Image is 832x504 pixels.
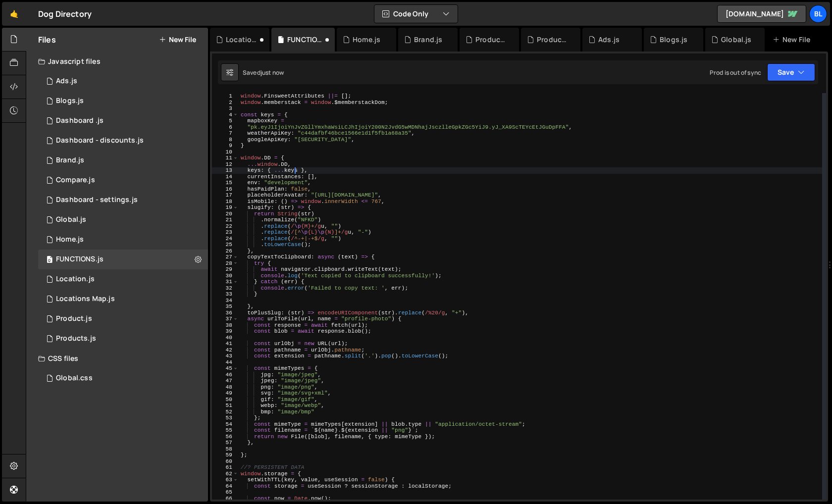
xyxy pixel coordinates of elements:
[212,359,239,366] div: 44
[212,390,239,397] div: 49
[374,5,458,23] button: Code Only
[212,143,239,149] div: 9
[212,496,239,502] div: 66
[212,199,239,205] div: 18
[56,156,84,165] div: Brand.js
[56,334,96,343] div: Products.js
[212,260,239,267] div: 28
[38,329,208,349] div: 16220/44324.js
[56,235,84,244] div: Home.js
[212,130,239,137] div: 7
[212,273,239,279] div: 30
[212,440,239,446] div: 57
[38,230,208,250] div: 16220/44319.js
[212,254,239,260] div: 27
[56,77,77,86] div: Ads.js
[212,464,239,471] div: 61
[212,285,239,292] div: 32
[212,180,239,186] div: 15
[212,124,239,131] div: 6
[212,149,239,155] div: 10
[212,229,239,236] div: 23
[212,112,239,118] div: 4
[38,309,208,329] div: 16220/44393.js
[212,483,239,490] div: 64
[56,136,144,145] div: Dashboard - discounts.js
[38,269,208,289] div: 16220/43679.js
[212,397,239,403] div: 50
[767,63,815,81] button: Save
[212,310,239,316] div: 36
[260,68,284,77] div: just now
[212,211,239,217] div: 20
[212,378,239,384] div: 47
[38,34,56,45] h2: Files
[26,349,208,368] div: CSS files
[38,131,208,151] div: 16220/46573.js
[26,51,208,71] div: Javascript files
[38,289,208,309] div: 16220/43680.js
[212,477,239,483] div: 63
[38,71,208,91] div: 16220/47090.js
[212,353,239,359] div: 43
[212,291,239,298] div: 33
[212,471,239,477] div: 62
[212,223,239,230] div: 22
[414,35,442,45] div: Brand.js
[38,250,208,269] div: 16220/44477.js
[212,489,239,496] div: 65
[212,186,239,193] div: 16
[212,316,239,322] div: 37
[212,335,239,341] div: 40
[212,118,239,124] div: 5
[212,372,239,378] div: 46
[212,427,239,434] div: 55
[212,458,239,465] div: 60
[212,347,239,353] div: 42
[56,255,104,264] div: FUNCTIONS.js
[212,298,239,304] div: 34
[537,35,569,45] div: Products.js
[721,35,751,45] div: Global.js
[56,374,93,383] div: Global.css
[212,204,239,211] div: 19
[212,105,239,112] div: 3
[212,341,239,347] div: 41
[38,151,208,170] div: 16220/44394.js
[212,167,239,174] div: 13
[38,8,92,20] div: Dog Directory
[475,35,507,45] div: Product.js
[212,415,239,421] div: 53
[56,215,86,224] div: Global.js
[212,446,239,453] div: 58
[38,368,208,388] div: 16220/43682.css
[38,170,208,190] div: 16220/44328.js
[710,68,761,77] div: Prod is out of sync
[598,35,620,45] div: Ads.js
[212,384,239,391] div: 48
[212,248,239,254] div: 26
[212,93,239,100] div: 1
[212,100,239,106] div: 2
[212,192,239,199] div: 17
[212,266,239,273] div: 29
[47,256,52,264] span: 0
[38,210,208,230] div: 16220/43681.js
[38,111,208,131] div: 16220/46559.js
[660,35,687,45] div: Blogs.js
[56,196,138,204] div: Dashboard - settings.js
[159,36,196,44] button: New File
[212,452,239,458] div: 59
[809,5,827,23] a: Bl
[212,365,239,372] div: 45
[243,68,284,77] div: Saved
[773,35,814,45] div: New File
[212,279,239,285] div: 31
[212,174,239,180] div: 14
[212,421,239,428] div: 54
[212,161,239,168] div: 12
[212,217,239,223] div: 21
[212,403,239,409] div: 51
[38,190,208,210] div: 16220/44476.js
